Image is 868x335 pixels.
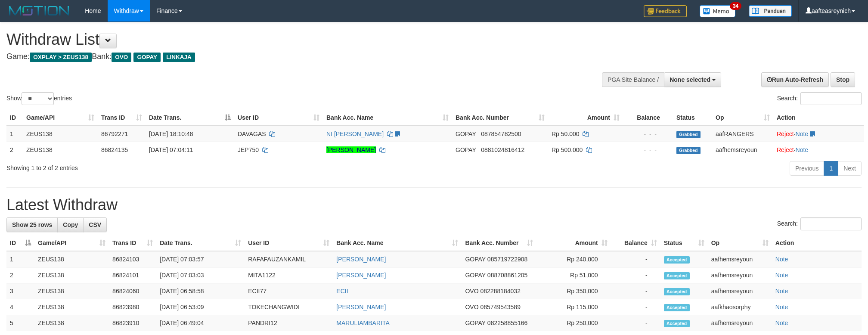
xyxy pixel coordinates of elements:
a: ECII [336,288,348,295]
a: Next [838,161,862,176]
a: Note [775,288,788,295]
th: Game/API: activate to sort column ascending [34,235,109,251]
td: · [773,126,864,142]
a: NI [PERSON_NAME] [326,130,384,137]
span: 34 [730,2,741,10]
td: aafhemsreyoun [708,251,772,267]
th: Amount: activate to sort column ascending [548,110,623,126]
td: Rp 250,000 [536,315,611,331]
td: Rp 240,000 [536,251,611,267]
a: Run Auto-Refresh [761,72,829,87]
a: Note [796,130,809,137]
th: Bank Acc. Name: activate to sort column ascending [333,235,462,251]
span: 86792271 [101,130,128,137]
th: Date Trans.: activate to sort column descending [146,110,234,126]
span: [DATE] 18:10:48 [149,130,193,137]
th: Balance: activate to sort column ascending [611,235,660,251]
th: ID: activate to sort column descending [6,235,34,251]
td: [DATE] 06:49:04 [156,315,245,331]
td: - [611,267,660,283]
a: Copy [57,217,84,232]
span: GOPAY [133,53,161,62]
a: Note [796,146,809,153]
th: Bank Acc. Number: activate to sort column ascending [452,110,548,126]
th: Bank Acc. Name: activate to sort column ascending [323,110,452,126]
th: Bank Acc. Number: activate to sort column ascending [462,235,536,251]
td: aafRANGERS [712,126,773,142]
td: ZEUS138 [34,299,109,315]
span: Rp 500.000 [552,146,583,153]
label: Show entries [6,92,72,105]
a: [PERSON_NAME] [336,272,386,279]
td: [DATE] 07:03:03 [156,267,245,283]
span: Copy 085719722908 to clipboard [487,256,527,263]
span: Accepted [664,304,690,311]
span: Accepted [664,288,690,295]
td: aafhemsreyoun [708,315,772,331]
span: JEP750 [238,146,259,153]
td: ZEUS138 [23,142,98,158]
h4: Game: Bank: [6,53,570,61]
a: [PERSON_NAME] [336,256,386,263]
img: Feedback.jpg [644,5,687,17]
span: Copy 0881024816412 to clipboard [481,146,524,153]
a: 1 [824,161,838,176]
span: Copy 087854782500 to clipboard [481,130,521,137]
span: GOPAY [465,319,485,326]
span: Accepted [664,256,690,264]
div: - - - [626,130,670,138]
td: 2 [6,142,23,158]
a: [PERSON_NAME] [336,304,386,310]
td: - [611,315,660,331]
div: Showing 1 to 2 of 2 entries [6,160,355,172]
span: Accepted [664,320,690,327]
span: Grabbed [676,147,701,154]
a: Reject [777,146,794,153]
td: 86823980 [109,299,156,315]
a: CSV [83,217,107,232]
td: - [611,299,660,315]
span: None selected [670,76,710,83]
td: - [611,283,660,299]
span: Rp 50.000 [552,130,580,137]
td: 5 [6,315,34,331]
a: Note [775,319,788,326]
th: User ID: activate to sort column ascending [234,110,323,126]
span: Show 25 rows [12,221,52,228]
th: ID [6,110,23,126]
td: 1 [6,251,34,267]
td: [DATE] 07:03:57 [156,251,245,267]
td: ZEUS138 [34,315,109,331]
td: RAFAFAUZANKAMIL [245,251,333,267]
th: Trans ID: activate to sort column ascending [109,235,156,251]
img: panduan.png [749,5,792,17]
td: TOKECHANGWIDI [245,299,333,315]
td: ZEUS138 [34,283,109,299]
th: Date Trans.: activate to sort column ascending [156,235,245,251]
button: None selected [664,72,721,87]
span: OVO [465,304,478,310]
th: Action [772,235,862,251]
td: 2 [6,267,34,283]
td: · [773,142,864,158]
td: PANDRI12 [245,315,333,331]
span: Copy 085749543589 to clipboard [480,304,521,310]
a: Note [775,304,788,310]
td: 4 [6,299,34,315]
td: 86823910 [109,315,156,331]
td: ZEUS138 [23,126,98,142]
img: Button%20Memo.svg [700,5,736,17]
span: Copy 088708861205 to clipboard [487,272,527,279]
td: aafhemsreyoun [708,283,772,299]
span: OVO [465,288,478,295]
span: GOPAY [465,272,485,279]
a: Previous [790,161,824,176]
td: Rp 51,000 [536,267,611,283]
td: 86824060 [109,283,156,299]
td: 86824101 [109,267,156,283]
td: 3 [6,283,34,299]
span: GOPAY [465,256,485,263]
th: User ID: activate to sort column ascending [245,235,333,251]
th: Trans ID: activate to sort column ascending [98,110,146,126]
td: 86824103 [109,251,156,267]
